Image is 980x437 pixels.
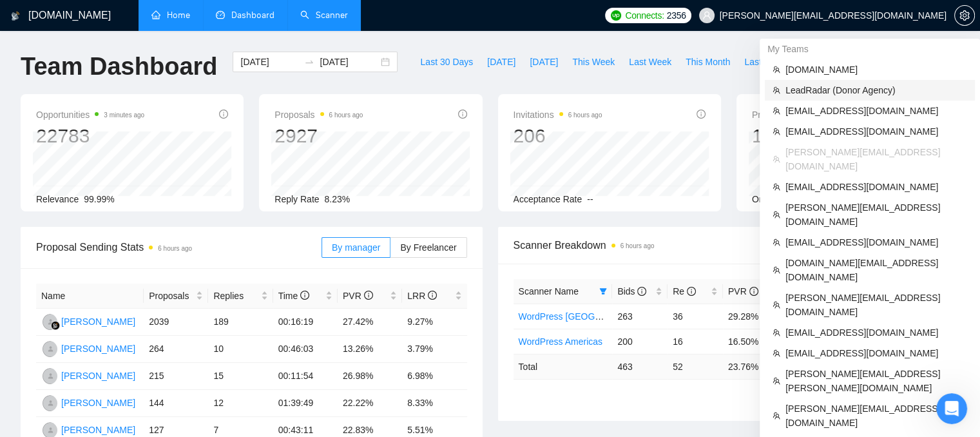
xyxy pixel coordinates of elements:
div: 206 [514,124,602,148]
time: 3 minutes ago [104,112,144,119]
span: Invitations [514,107,602,122]
span: Dashboard [231,10,274,21]
span: info-circle [458,110,467,119]
span: info-circle [428,291,437,300]
img: PK [43,368,59,384]
span: [EMAIL_ADDRESS][DOMAIN_NAME] [785,180,967,194]
td: 15 [208,363,273,390]
th: Name [36,284,144,309]
div: [PERSON_NAME] [61,423,135,437]
div: 2927 [274,124,363,148]
span: team [773,412,780,420]
td: 27.42% [338,309,402,336]
img: AK [43,395,59,411]
td: 144 [144,390,208,417]
button: [DATE] [523,52,565,72]
span: info-circle [364,291,373,300]
span: [EMAIL_ADDRESS][DOMAIN_NAME] [785,104,967,118]
span: Scanner Breakdown [514,237,945,253]
div: ✅ How To: Connect your agency to [DOMAIN_NAME] [19,287,239,325]
span: to [304,57,314,67]
div: ✅ How To: Connect your agency to [DOMAIN_NAME] [26,293,216,320]
span: PVR [343,291,373,301]
button: This Week [565,52,622,72]
span: Only exclusive agency members [752,194,882,204]
div: 1097 [752,124,852,148]
span: PVR [728,286,758,296]
a: PK[PERSON_NAME] [41,370,135,380]
span: Scanner Name [519,286,579,296]
td: 23.76 % [723,354,778,379]
td: 52 [668,354,723,379]
button: This Month [678,52,737,72]
span: info-circle [687,287,696,296]
p: Hi [PERSON_NAME][EMAIL_ADDRESS][DOMAIN_NAME] 👋 [26,92,232,157]
div: Close [222,21,245,44]
span: setting [955,10,974,21]
button: Last Month [737,52,796,72]
span: [PERSON_NAME][EMAIL_ADDRESS][DOMAIN_NAME] [785,200,967,229]
span: [PERSON_NAME][EMAIL_ADDRESS][PERSON_NAME][DOMAIN_NAME] [785,367,967,395]
div: Send us a message [26,206,215,220]
td: 22.22% [338,390,402,417]
span: team [773,107,780,115]
div: [PERSON_NAME] [61,396,135,410]
input: Start date [240,55,299,69]
span: [DOMAIN_NAME][EMAIL_ADDRESS][DOMAIN_NAME] [785,256,967,284]
div: Send us a messageWe typically reply in under a minute [13,195,245,244]
button: [DATE] [480,52,523,72]
span: Time [278,291,309,301]
a: MF[PERSON_NAME] [41,343,135,353]
td: 9.27% [402,309,466,336]
td: 12 [208,390,273,417]
button: Help [172,318,258,370]
span: Re [673,286,696,296]
td: 29.28% [723,304,778,329]
button: Last Week [622,52,678,72]
span: Proposal Sending Stats [36,239,322,255]
button: Messages [86,318,171,370]
th: Replies [208,284,273,309]
button: Last 30 Days [413,52,480,72]
time: 6 hours ago [620,242,655,249]
span: 99.99% [84,194,114,204]
span: By Freelancer [400,242,456,253]
span: Proposals [274,107,363,122]
span: team [773,329,780,336]
span: This Week [572,55,615,69]
td: 26.98% [338,363,402,390]
td: 01:39:49 [273,390,338,417]
a: homeHome [151,10,190,21]
td: 00:46:03 [273,336,338,363]
span: Last Week [629,55,671,69]
span: team [773,66,780,73]
button: Search for help [19,257,239,282]
button: setting [954,5,975,26]
span: -- [587,194,593,204]
span: info-circle [300,291,309,300]
a: setting [954,10,975,21]
span: Acceptance Rate [514,194,582,204]
td: Total [514,354,613,379]
td: 8.33% [402,390,466,417]
span: Last 30 Days [420,55,473,69]
p: How can we help? [26,157,232,179]
span: [DATE] [530,55,558,69]
div: We typically reply in under a minute [26,220,215,233]
th: Proposals [144,284,208,309]
time: 6 hours ago [158,245,192,252]
span: Relevance [36,194,79,204]
img: Profile image for Iryna [162,21,188,46]
span: team [773,86,780,94]
a: MF[PERSON_NAME] [41,424,135,434]
img: Profile image for Oleksandr [138,21,164,46]
span: Last Month [744,55,789,69]
span: [PERSON_NAME][EMAIL_ADDRESS][DOMAIN_NAME] [785,145,967,173]
span: Connects: [625,8,664,23]
div: 22783 [36,124,144,148]
img: logo [26,24,46,45]
div: [PERSON_NAME] [61,369,135,383]
span: LeadRadar (Donor Agency) [785,83,967,97]
td: 36 [668,304,723,329]
span: team [773,183,780,191]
